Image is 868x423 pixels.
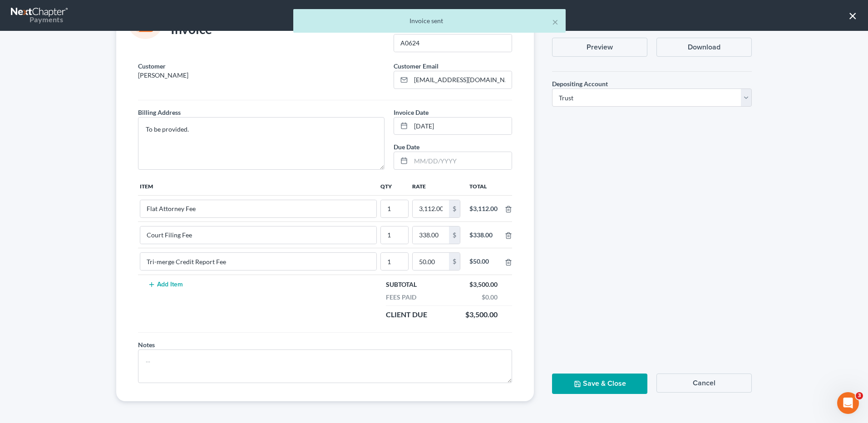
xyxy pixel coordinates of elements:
[411,152,512,169] input: MM/DD/YYYY
[469,231,498,240] div: $338.00
[394,142,419,152] label: Due Date
[11,5,69,26] a: Payments
[837,392,859,414] iframe: Intercom live chat
[461,310,502,320] div: $3,500.00
[449,200,460,217] div: $
[413,226,449,244] input: 0.00
[552,80,608,88] span: Depositing Account
[381,253,408,270] input: --
[138,61,166,71] label: Customer
[394,34,512,52] input: --
[552,16,558,27] button: ×
[462,177,505,195] th: Total
[301,16,558,25] div: Invoice sent
[656,374,752,393] button: Cancel
[140,253,376,270] input: --
[394,108,429,116] span: Invoice Date
[381,226,408,244] input: --
[469,257,498,266] div: $50.00
[381,310,432,320] div: Client Due
[138,177,379,195] th: Item
[413,253,449,270] input: 0.00
[477,293,502,302] div: $0.00
[381,280,421,289] div: Subtotal
[552,38,647,57] button: Preview
[449,253,460,270] div: $
[140,226,376,244] input: --
[394,62,439,70] span: Customer Email
[465,280,502,289] div: $3,500.00
[138,340,155,349] label: Notes
[411,71,512,89] input: Enter email...
[138,108,181,116] span: Billing Address
[469,204,498,213] div: $3,112.00
[379,177,410,195] th: Qty
[848,8,857,23] button: ×
[410,177,462,195] th: Rate
[552,374,647,394] button: Save & Close
[413,200,449,217] input: 0.00
[140,200,376,217] input: --
[656,38,752,57] button: Download
[381,293,421,302] div: Fees Paid
[856,392,863,399] span: 3
[138,71,385,80] p: [PERSON_NAME]
[449,226,460,244] div: $
[145,281,185,288] button: Add Item
[411,118,512,135] input: MM/DD/YYYY
[381,200,408,217] input: --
